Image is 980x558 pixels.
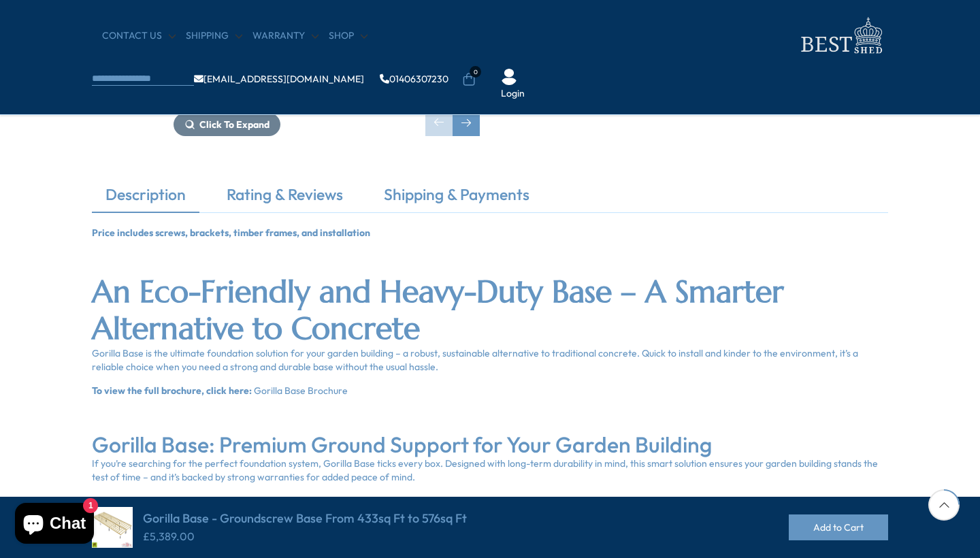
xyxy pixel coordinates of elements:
[186,29,242,43] a: Shipping
[462,73,476,86] a: 0
[92,457,888,484] p: If you’re searching for the perfect foundation system, Gorilla Base ticks every box. Designed wit...
[213,184,357,212] a: Rating & Reviews
[252,29,318,43] a: Warranty
[470,66,481,78] span: 0
[370,184,543,212] a: Shipping & Payments
[793,14,888,58] img: logo
[92,347,888,374] p: Gorilla Base is the ultimate foundation solution for your garden building – a robust, sustainable...
[329,29,367,43] a: Shop
[102,29,176,43] a: CONTACT US
[453,109,480,136] div: Next slide
[92,384,252,397] strong: To view the full brochure, click here:
[501,69,517,85] img: User Icon
[92,507,133,548] img: Gorilla
[92,431,888,457] h3: Gorilla Base: Premium Ground Support for Your Garden Building
[425,109,453,136] div: Previous slide
[194,74,364,84] a: [EMAIL_ADDRESS][DOMAIN_NAME]
[174,113,280,136] button: Click To Expand
[143,529,195,543] ins: £5,389.00
[199,118,269,131] span: Click To Expand
[789,514,888,540] button: Add to Cart
[11,503,98,547] inbox-online-store-chat: Shopify online store chat
[143,511,467,526] h4: Gorilla Base - Groundscrew Base From 433sq Ft to 576sq Ft
[92,184,199,212] a: Description
[92,274,888,347] h2: An Eco-Friendly and Heavy-Duty Base – A Smarter Alternative to Concrete
[380,74,448,84] a: 01406307230
[501,87,525,101] a: Login
[254,384,348,398] a: Gorilla Base Brochure
[92,227,370,239] strong: Price includes screws, brackets, timber frames, and installation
